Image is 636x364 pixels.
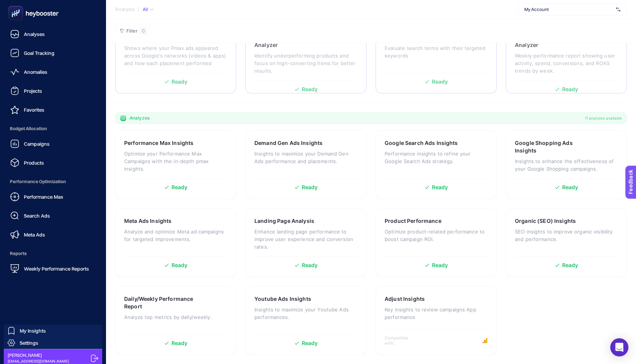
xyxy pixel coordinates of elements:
[20,328,46,334] span: My Insights
[254,306,357,321] p: Insights to maximize your Youtube Ads performances.
[115,208,236,277] a: Meta Ads InsightsAnalyze and optimize Meta ad campaigns for targeted improvements.Ready
[115,25,236,93] a: Pmax Placement AnalyzerShows where your Pmax ads appeared across Google's networks (videos & apps...
[171,185,188,190] span: Ready
[515,228,618,243] p: SEO insights to improve organic visibility and performance.
[254,295,311,303] h3: Youtube Ads Insights
[254,217,314,225] h3: Landing Page Analysis
[385,306,488,321] p: Key insights to review campaigns App performance
[302,341,318,346] span: Ready
[515,217,576,225] h3: Organic (SEO) Insights
[171,263,188,268] span: Ready
[24,69,47,75] span: Anomalies
[142,28,145,34] span: 0
[24,50,55,56] span: Goal Tracking
[115,6,135,12] span: Analysis
[506,130,627,199] a: Google Shopping Ads InsightsInsights to enhance the effectiveness of your Google Shopping campaig...
[24,88,42,94] span: Projects
[143,6,153,12] div: All
[6,261,100,276] a: Weekly Performance Reports
[115,286,236,355] a: Daily/Weekly Performance ReportAnalyze top metrics by daily/weekly.Ready
[6,136,100,151] a: Campaigns
[24,160,44,166] span: Products
[515,157,618,173] p: Insights to enhance the effectiveness of your Google Shopping campaigns.
[124,150,227,173] p: Optimize your Performance Max Campaigns with the in-depth pmax insights.
[385,295,425,303] h3: Adjust Insights
[254,139,323,147] h3: Demand Gen Ads Insights
[126,28,137,34] span: Filter
[385,139,458,147] h3: Google Search Ads Insights
[385,150,488,165] p: Performance insights to refine your Google Search Ads strategy.
[6,64,100,79] a: Anomalies
[6,83,100,98] a: Projects
[385,217,441,225] h3: Product Performance
[6,155,100,170] a: Products
[376,208,497,277] a: Product PerformanceOptimize product-related performance to boost campaign ROI.Ready
[124,139,193,147] h3: Performance Max Insights
[24,31,45,37] span: Analyses
[432,263,448,268] span: Ready
[376,25,497,93] a: Search Term AnalyzerEvaluate search terms with their targeted keywordsReady
[506,25,627,93] a: Weekly Performance AnalyzerWeekly performance report showing user activity, spend, conversions, a...
[6,121,100,136] span: Budget Allocation
[24,107,44,113] span: Favorites
[302,263,318,268] span: Ready
[524,6,613,12] span: My Account
[8,358,69,364] span: [EMAIL_ADDRESS][DOMAIN_NAME]
[5,2,29,8] span: Feedback
[124,228,227,243] p: Analyze and optimize Meta ad campaigns for targeted improvements.
[24,194,63,200] span: Performance Max
[376,286,497,355] a: Adjust InsightsKey insights to review campaigns App performanceCompatible with:
[124,295,204,310] h3: Daily/Weekly Performance Report
[115,25,150,37] button: Filter0
[616,6,620,13] img: svg%3e
[302,185,318,190] span: Ready
[6,246,100,261] span: Reports
[6,208,100,223] a: Search Ads
[245,130,366,199] a: Demand Gen Ads InsightsInsights to maximize your Demand Gen Ads performance and placements.Ready
[6,45,100,61] a: Goal Tracking
[506,208,627,277] a: Organic (SEO) InsightsSEO insights to improve organic visibility and performance.Ready
[129,115,150,121] span: Analyzes
[562,185,578,190] span: Ready
[115,130,236,199] a: Performance Max InsightsOptimize your Performance Max Campaigns with the in-depth pmax insights.R...
[24,232,45,238] span: Meta Ads
[24,141,50,147] span: Campaigns
[6,102,100,117] a: Favorites
[245,286,366,355] a: Youtube Ads InsightsInsights to maximize your Youtube Ads performances.Ready
[610,338,628,356] div: Open Intercom Messenger
[124,313,227,321] p: Analyze top metrics by daily/weekly.
[6,227,100,242] a: Meta Ads
[254,150,357,165] p: Insights to maximize your Demand Gen Ads performance and placements.
[20,340,38,346] span: Settings
[515,139,594,154] h3: Google Shopping Ads Insights
[6,189,100,204] a: Performance Max
[385,335,419,346] span: Compatible with:
[254,228,357,250] p: Enhance landing page performance to improve user experience and conversion rates.
[376,130,497,199] a: Google Search Ads InsightsPerformance insights to refine your Google Search Ads strategy.Ready
[124,217,171,225] h3: Meta Ads Insights
[562,263,578,268] span: Ready
[4,337,102,349] a: Settings
[138,6,140,12] span: /
[432,185,448,190] span: Ready
[24,213,50,219] span: Search Ads
[245,25,366,93] a: Product Performance AnalyzerIdentify underperforming products and focus on high-converting items ...
[4,325,102,337] a: My Insights
[24,266,89,272] span: Weekly Performance Reports
[8,352,69,358] span: [PERSON_NAME]
[6,174,100,189] span: Performance Optimization
[385,228,488,243] p: Optimize product-related performance to boost campaign ROI.
[585,115,622,121] span: 11 analyzes available
[245,208,366,277] a: Landing Page AnalysisEnhance landing page performance to improve user experience and conversion r...
[171,341,188,346] span: Ready
[6,26,100,42] a: Analyses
